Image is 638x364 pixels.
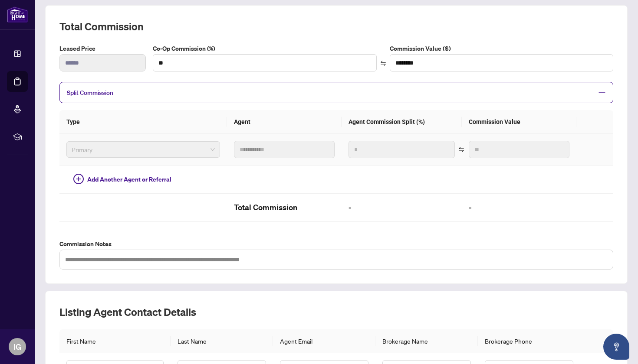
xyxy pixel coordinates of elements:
button: Add Another Agent or Referral [66,172,178,186]
button: Open asap [603,334,629,360]
span: Split Commission [67,89,113,97]
th: Commission Value [462,110,576,134]
span: plus-circle [73,174,84,184]
label: Leased Price [59,44,146,53]
h2: Total Commission [59,19,613,33]
label: Commission Value ($) [390,44,613,53]
img: logo [7,6,28,23]
span: Add Another Agent or Referral [87,175,171,184]
th: Agent Email [273,329,375,353]
h2: - [469,201,569,214]
span: swap [458,146,464,153]
th: Brokerage Phone [478,329,580,353]
span: Primary [72,143,215,156]
h2: Total Commission [234,201,335,214]
h2: Listing Agent Contact Details [59,305,613,319]
th: First Name [59,329,171,353]
th: Agent [227,110,342,134]
span: swap [380,60,386,66]
th: Last Name [171,329,273,353]
th: Brokerage Name [375,329,478,353]
label: Commission Notes [59,239,613,249]
label: Co-Op Commission (%) [153,44,376,53]
h2: - [349,201,455,214]
th: Type [59,110,227,134]
span: IG [13,341,21,353]
div: Split Commission [59,82,613,103]
th: Agent Commission Split (%) [342,110,462,134]
span: minus [598,89,606,97]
